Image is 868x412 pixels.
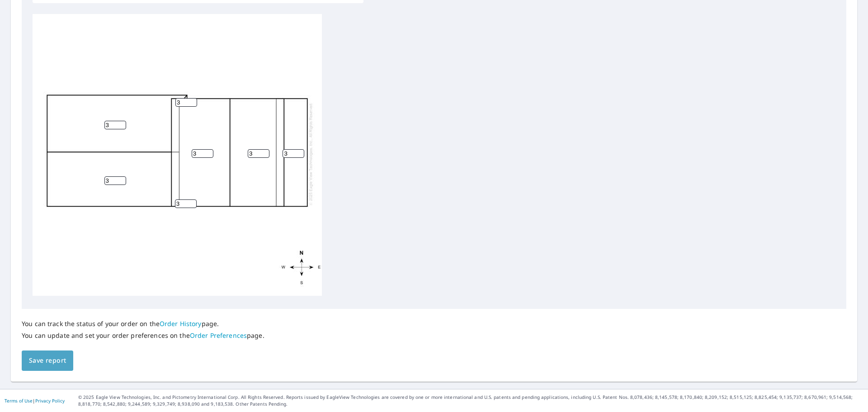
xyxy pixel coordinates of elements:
p: © 2025 Eagle View Technologies, Inc. and Pictometry International Corp. All Rights Reserved. Repo... [78,394,863,407]
p: You can update and set your order preferences on the page. [22,331,264,340]
a: Privacy Policy [35,398,65,404]
p: | [5,398,65,403]
a: Order Preferences [190,331,247,340]
a: Terms of Use [5,398,33,404]
a: Order History [160,319,202,328]
p: You can track the status of your order on the page. [22,320,264,328]
span: Save report [29,355,66,366]
button: Save report [22,350,73,371]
